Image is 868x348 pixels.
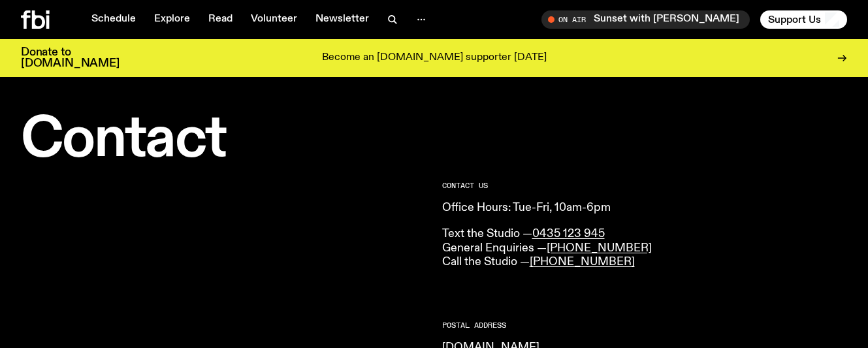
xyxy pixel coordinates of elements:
button: On AirSunset with [PERSON_NAME] [541,10,750,29]
p: Office Hours: Tue-Fri, 10am-6pm [442,201,848,215]
a: Newsletter [308,10,377,29]
p: Text the Studio — General Enquiries — Call the Studio — [442,227,848,270]
h2: Postal Address [442,322,848,329]
a: [PHONE_NUMBER] [530,256,635,268]
a: Schedule [84,10,144,29]
button: Support Us [760,10,847,29]
a: Explore [146,10,198,29]
h1: Contact [21,114,426,166]
p: Become an [DOMAIN_NAME] supporter [DATE] [322,52,547,64]
a: Read [201,10,240,29]
a: [PHONE_NUMBER] [547,242,652,254]
span: Support Us [768,14,821,25]
h2: CONTACT US [442,182,848,189]
h3: Donate to [DOMAIN_NAME] [21,47,120,69]
a: Volunteer [243,10,305,29]
a: 0435 123 945 [532,228,605,240]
